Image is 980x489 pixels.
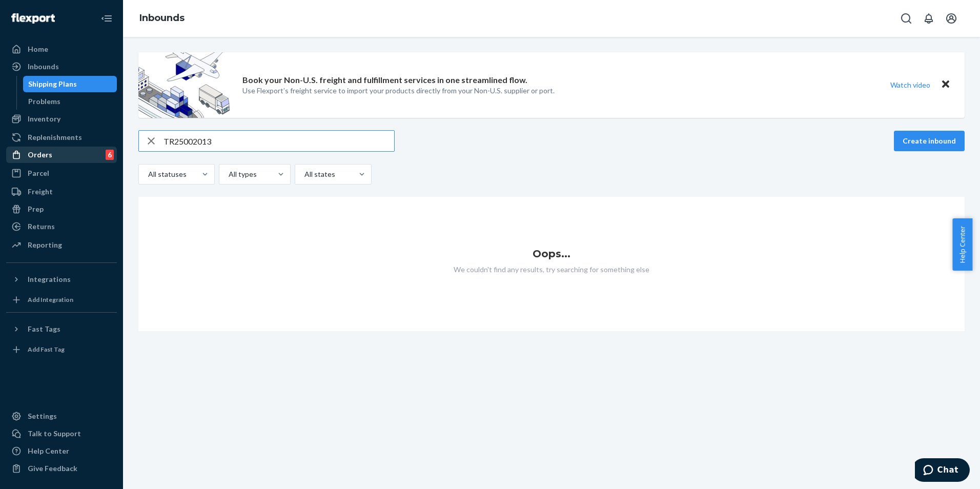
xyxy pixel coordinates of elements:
button: Open account menu [941,8,962,29]
button: Open notifications [918,8,939,29]
div: Add Integration [28,295,73,304]
div: Freight [28,187,53,197]
a: Settings [6,408,117,424]
a: Reporting [6,237,117,253]
input: All statuses [147,169,148,179]
button: Close Navigation [96,8,117,29]
h1: Oops... [138,248,965,259]
a: Add Integration [6,292,117,308]
p: Use Flexport’s freight service to import your products directly from your Non-U.S. supplier or port. [242,86,555,96]
div: Returns [28,221,55,232]
div: Reporting [28,240,62,250]
div: Home [28,44,48,54]
button: Talk to Support [6,425,117,442]
a: Replenishments [6,129,117,146]
a: Inventory [6,111,117,127]
a: Orders6 [6,147,117,163]
div: Add Fast Tag [28,345,65,354]
button: Fast Tags [6,321,117,337]
button: Create inbound [894,131,965,151]
a: Parcel [6,165,117,181]
input: All types [228,169,229,179]
a: Freight [6,184,117,200]
button: Give Feedback [6,460,117,477]
a: Problems [23,93,117,110]
p: We couldn't find any results, try searching for something else [138,264,965,275]
div: Help Center [28,446,69,456]
div: 6 [106,150,114,160]
input: All states [303,169,304,179]
ol: breadcrumbs [131,4,193,33]
div: Problems [28,96,60,107]
div: Replenishments [28,132,82,142]
button: Close [939,77,952,92]
button: Open Search Box [896,8,916,29]
button: Help Center [952,218,972,271]
input: Search inbounds by name, destination, msku... [164,131,394,151]
div: Talk to Support [28,429,81,439]
a: Add Fast Tag [6,341,117,358]
a: Inbounds [139,12,185,24]
a: Home [6,41,117,57]
a: Inbounds [6,58,117,75]
div: Fast Tags [28,324,60,334]
div: Give Feedback [28,463,77,474]
button: Integrations [6,271,117,288]
p: Book your Non-U.S. freight and fulfillment services in one streamlined flow. [242,74,527,86]
a: Returns [6,218,117,235]
a: Prep [6,201,117,217]
div: Parcel [28,168,49,178]
img: Flexport logo [11,13,55,24]
div: Inbounds [28,62,59,72]
div: Orders [28,150,52,160]
div: Integrations [28,274,71,284]
button: Watch video [884,77,937,92]
div: Shipping Plans [28,79,77,89]
div: Settings [28,411,57,421]
div: Inventory [28,114,60,124]
a: Shipping Plans [23,76,117,92]
iframe: Opens a widget where you can chat to one of our agents [915,458,970,484]
div: Prep [28,204,44,214]
a: Help Center [6,443,117,459]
